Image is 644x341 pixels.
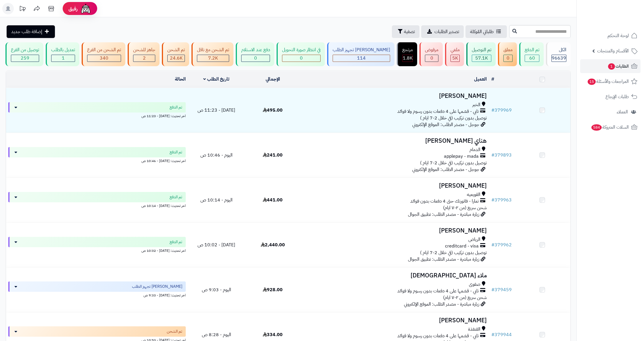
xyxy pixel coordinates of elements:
[465,42,497,66] a: تم التوصيل 57.1K
[208,55,218,62] span: 7.2K
[8,247,186,253] div: اخر تحديث: [DATE] - 10:02 ص
[472,102,480,108] span: الخبر
[143,55,146,62] span: 2
[241,47,270,53] div: دفع عند الاستلام
[254,55,257,62] span: 0
[263,331,283,338] span: 334.00
[198,107,235,114] span: [DATE] - 11:23 ص
[80,3,91,14] img: ai-face.png
[608,63,615,70] span: 1
[326,42,396,66] a: [PERSON_NAME] تجهيز الطلب 114
[51,55,75,62] div: 1
[282,47,321,53] div: في انتظار صورة التحويل
[504,55,512,62] div: 0
[200,197,233,203] span: اليوم - 10:14 ص
[175,76,186,83] a: الحالة
[261,241,285,248] span: 2,440.00
[11,28,42,35] span: إضافة طلب جديد
[11,47,39,53] div: توصيل من الفرع
[580,59,641,73] a: الطلبات1
[451,47,460,53] div: ملغي
[170,104,182,110] span: تم الدفع
[100,55,108,62] span: 340
[518,42,545,66] a: تم الدفع 60
[491,76,494,83] a: #
[591,123,629,131] span: السلات المتروكة
[87,47,121,53] div: تم الشحن من الفرع
[491,107,494,114] span: #
[580,75,641,88] a: المراجعات والأسئلة15
[161,42,190,66] a: تم الشحن 24.6K
[197,55,229,62] div: 7222
[45,42,80,66] a: تعديل بالطلب 1
[404,28,415,35] span: تصفية
[68,5,78,12] span: رفيق
[597,47,629,55] span: الأقسام والمنتجات
[11,55,39,62] div: 259
[474,76,487,83] a: العميل
[425,47,438,53] div: مرفوض
[167,329,182,334] span: تم الشحن
[263,286,283,293] span: 928.00
[402,47,413,53] div: مرتجع
[241,55,270,62] div: 0
[491,197,494,203] span: #
[87,55,121,62] div: 340
[421,25,464,38] a: تصدير الطلبات
[404,301,479,308] span: زيارة مباشرة - مصدر الطلب: الموقع الإلكتروني
[607,62,629,70] span: الطلبات
[587,78,596,85] span: 15
[303,227,487,234] h3: [PERSON_NAME]
[580,90,641,104] a: طلبات الإرجاع
[392,25,419,38] button: تصفية
[235,42,275,66] a: دفع عند الاستلام 0
[80,42,126,66] a: تم الشحن من الفرع 340
[4,42,45,66] a: توصيل من الفرع 259
[469,281,480,288] span: صفوى
[203,76,229,83] a: تاريخ الطلب
[412,121,479,128] span: جوجل - مصدر الطلب: الموقع الإلكتروني
[491,241,494,248] span: #
[497,42,518,66] a: معلق 0
[445,243,479,249] span: creditcard - visa
[133,47,155,53] div: جاهز للشحن
[491,241,512,248] a: #379962
[170,194,182,200] span: تم الدفع
[198,241,235,248] span: [DATE] - 10:02 ص
[303,93,487,99] h3: [PERSON_NAME]
[529,55,535,62] span: 60
[170,239,182,245] span: تم الدفع
[300,55,303,62] span: 0
[408,211,479,218] span: زيارة مباشرة - مصدر الطلب: تطبيق الجوال
[397,288,479,294] span: تابي - قسّمها على 4 دفعات بدون رسوم ولا فوائد
[21,55,29,62] span: 259
[425,55,438,62] div: 0
[190,42,235,66] a: تم الشحن مع ناقل 7.2K
[397,108,479,115] span: تابي - قسّمها على 4 دفعات بدون رسوم ولا فوائد
[396,42,418,66] a: مرتجع 1.8K
[525,55,539,62] div: 60
[607,32,629,40] span: لوحة التحكم
[303,138,487,144] h3: هناي [PERSON_NAME]
[408,256,479,263] span: زيارة مباشرة - مصدر الطلب: تطبيق الجوال
[402,55,413,62] div: 1846
[170,149,182,155] span: تم الدفع
[126,42,161,66] a: جاهز للشحن 2
[197,47,229,53] div: تم الشحن مع ناقل
[8,292,186,298] div: اخر تحديث: [DATE] - 9:33 ص
[580,105,641,119] a: العملاء
[451,55,459,62] div: 4998
[491,286,512,293] a: #379459
[467,191,480,198] span: القويعيه
[469,146,480,153] span: الدمام
[472,55,491,62] div: 57058
[468,236,480,243] span: الرياض
[470,28,494,35] span: طلباتي المُوكلة
[8,157,186,163] div: اخر تحديث: [DATE] - 10:46 ص
[266,76,280,83] a: الإجمالي
[525,47,539,53] div: تم الدفع
[452,55,458,62] span: 5K
[418,42,444,66] a: مرفوض 0
[468,326,480,333] span: القنفذة
[443,204,487,211] span: شحن سريع (من ٢-٧ ايام)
